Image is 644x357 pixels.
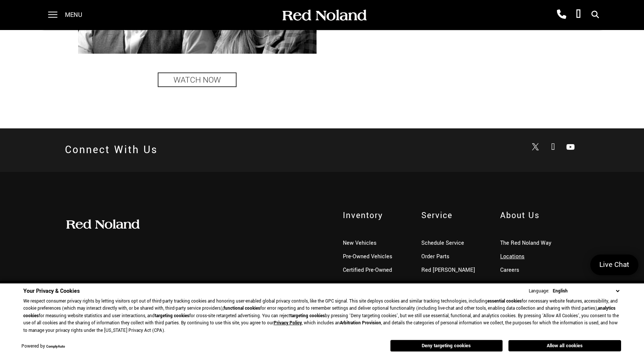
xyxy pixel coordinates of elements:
[343,239,377,247] a: New Vehicles
[421,239,464,247] a: Schedule Service
[65,219,140,230] img: Red Noland Auto Group
[421,266,475,315] a: Red [PERSON_NAME] Collision Center In [US_STATE][GEOGRAPHIC_DATA]
[487,298,522,304] strong: essential cookies
[390,340,503,352] button: Deny targeting cookies
[46,344,65,349] a: ComplyAuto
[23,287,80,295] span: Your Privacy & Cookies
[23,298,621,334] p: We respect consumer privacy rights by letting visitors opt out of third-party tracking cookies an...
[500,239,551,247] a: The Red Noland Way
[281,9,367,22] img: Red Noland Auto Group
[158,72,237,87] a: Watch Now
[290,313,325,319] strong: targeting cookies
[546,140,561,155] a: Open Facebook in a new window
[529,289,549,294] div: Language:
[65,140,158,161] h2: Connect With Us
[155,313,189,319] strong: targeting cookies
[23,305,615,319] strong: analytics cookies
[528,140,543,155] a: Open Twitter in a new window
[21,344,65,349] div: Powered by
[508,340,621,351] button: Allow all cookies
[343,253,392,261] a: Pre-Owned Vehicles
[596,260,633,270] span: Live Chat
[563,140,578,155] a: Open Youtube-play in a new window
[590,255,638,275] a: Live Chat
[343,266,392,274] a: Certified Pre-Owned
[421,253,449,261] a: Order Parts
[500,253,525,261] a: Locations
[500,266,519,274] a: Careers
[274,320,302,326] a: Privacy Policy
[551,287,621,295] select: Language Select
[500,209,579,221] span: About Us
[343,209,410,221] span: Inventory
[223,305,260,312] strong: functional cookies
[421,209,489,221] span: Service
[500,280,560,288] a: Community Involvement
[340,320,381,326] strong: Arbitration Provision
